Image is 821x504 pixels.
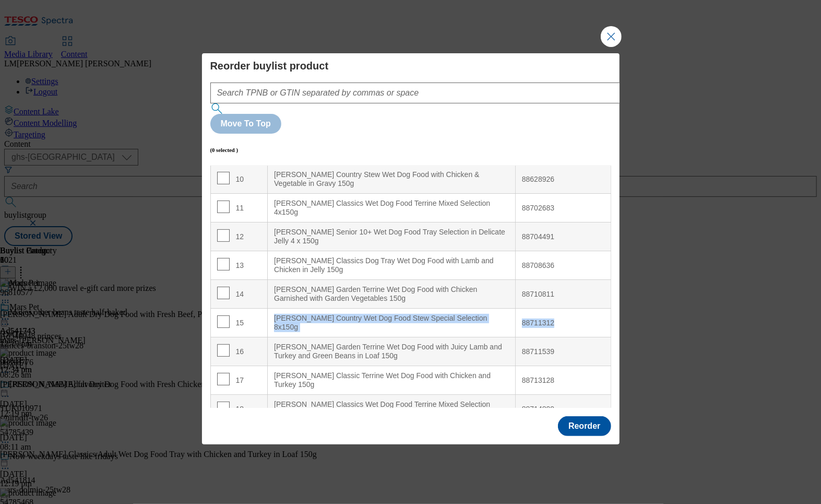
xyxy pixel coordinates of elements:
[274,314,509,332] div: [PERSON_NAME] Country Wet Dog Food Stew Special Selection 8x150g
[217,258,261,273] div: 13
[522,204,604,213] div: 88702683
[522,261,604,271] div: 88708636
[274,199,509,217] div: [PERSON_NAME] Classics Wet Dog Food Terrine Mixed Selection 4x150g
[522,376,604,385] div: 88713128
[522,232,604,242] div: 88704491
[217,229,261,244] div: 12
[210,83,651,103] input: Search TPNB or GTIN separated by commas or space
[210,60,611,72] h4: Reorder buylist product
[217,172,261,187] div: 10
[217,201,261,216] div: 11
[522,319,604,328] div: 88711312
[274,170,509,189] div: [PERSON_NAME] Country Stew Wet Dog Food with Chicken & Vegetable in Gravy 150g
[217,287,261,302] div: 14
[274,371,509,390] div: [PERSON_NAME] Classic Terrine Wet Dog Food with Chicken and Turkey 150g
[522,347,604,357] div: 88711539
[274,400,509,418] div: [PERSON_NAME] Classics Wet Dog Food Terrine Mixed Selection 8x150g
[274,343,509,361] div: [PERSON_NAME] Garden Terrine Wet Dog Food with Juicy Lamb and Turkey and Green Beans in Loaf 150g
[274,256,509,275] div: [PERSON_NAME] Classics Dog Tray Wet Dog Food with Lamb and Chicken in Jelly 150g
[274,228,509,246] div: [PERSON_NAME] Senior 10+ Wet Dog Food Tray Selection in Delicate Jelly 4 x 150g
[210,114,281,134] button: Move To Top
[274,285,509,303] div: [PERSON_NAME] Garden Terrine Wet Dog Food with Chicken Garnished with Garden Vegetables 150g
[217,402,261,417] div: 18
[522,405,604,414] div: 88714899
[210,147,239,153] h6: (0 selected )
[522,175,604,184] div: 88628926
[522,290,604,299] div: 88710811
[217,344,261,359] div: 16
[601,26,622,47] button: Close Modal
[202,53,620,445] div: Modal
[217,373,261,388] div: 17
[558,416,611,436] button: Reorder
[217,315,261,331] div: 15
